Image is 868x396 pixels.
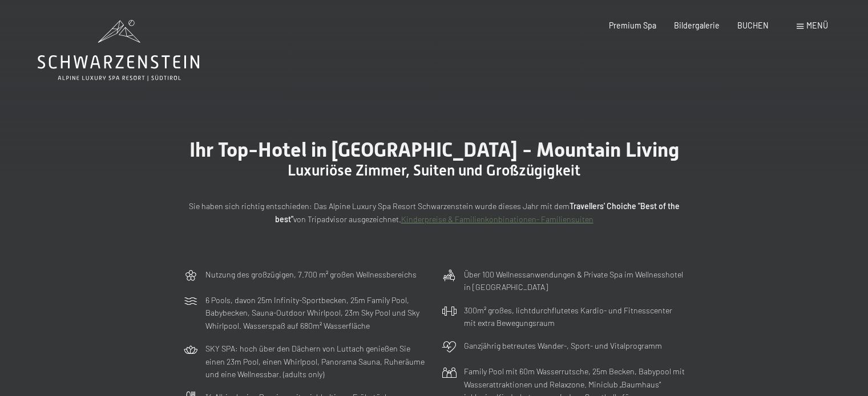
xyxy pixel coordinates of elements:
a: Premium Spa [609,21,656,30]
p: SKY SPA: hoch über den Dächern von Luttach genießen Sie einen 23m Pool, einen Whirlpool, Panorama... [205,342,427,381]
a: BUCHEN [737,21,769,30]
p: 6 Pools, davon 25m Infinity-Sportbecken, 25m Family Pool, Babybecken, Sauna-Outdoor Whirlpool, 23... [205,294,427,333]
a: Bildergalerie [674,21,720,30]
p: Über 100 Wellnessanwendungen & Private Spa im Wellnesshotel in [GEOGRAPHIC_DATA] [464,268,685,294]
span: Ihr Top-Hotel in [GEOGRAPHIC_DATA] - Mountain Living [189,138,679,161]
p: Nutzung des großzügigen, 7.700 m² großen Wellnessbereichs [205,268,417,281]
p: Ganzjährig betreutes Wander-, Sport- und Vitalprogramm [464,340,662,353]
strong: Travellers' Choiche "Best of the best" [275,201,680,224]
p: 300m² großes, lichtdurchflutetes Kardio- und Fitnesscenter mit extra Bewegungsraum [464,304,685,330]
a: Kinderpreise & Familienkonbinationen- Familiensuiten [401,214,594,224]
span: Luxuriöse Zimmer, Suiten und Großzügigkeit [288,162,580,179]
span: Menü [806,21,828,30]
p: Sie haben sich richtig entschieden: Das Alpine Luxury Spa Resort Schwarzenstein wurde dieses Jahr... [183,200,685,226]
